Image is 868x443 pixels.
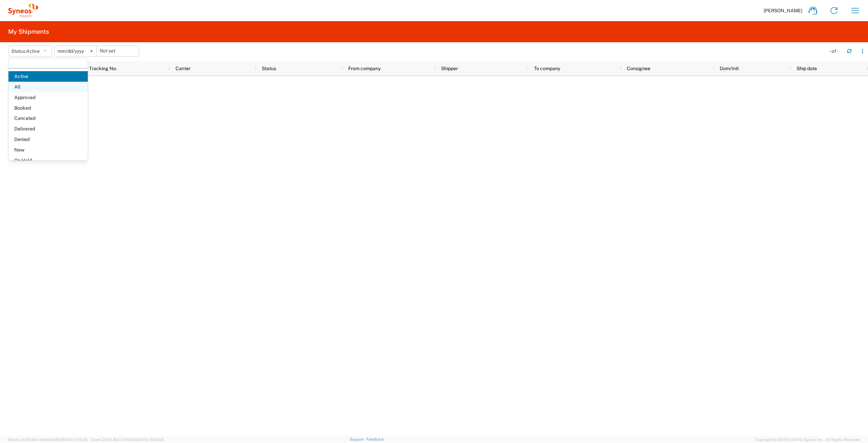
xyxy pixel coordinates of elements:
[755,437,860,443] span: Copyright © [DATE]-[DATE] Agistix Inc., All Rights Reserved
[9,145,88,155] span: New
[8,46,52,57] button: Status:Active
[9,134,88,145] span: Denied
[9,113,88,124] span: Canceled
[136,438,164,442] span: [DATE] 10:20:09
[348,66,381,71] span: From company
[89,66,117,71] span: Tracking No.
[797,66,817,71] span: Ship date
[534,66,560,71] span: To company
[8,438,87,442] span: Server: 2025.18.0-d1e9a510831
[62,438,87,442] span: [DATE] 11:12:30
[90,438,164,442] span: Client: 2025.18.0-27d3021
[720,66,739,71] span: Dom/Intl
[262,66,276,71] span: Status
[627,66,650,71] span: Consignee
[441,66,458,71] span: Shipper
[9,82,88,92] span: All
[366,437,384,441] a: Feedback
[830,48,841,54] div: - of -
[350,437,367,441] a: Support
[176,66,190,71] span: Carrier
[9,124,88,134] span: Delivered
[26,48,40,54] span: Active
[55,46,97,56] input: Not set
[9,103,88,113] span: Booked
[764,7,802,14] span: [PERSON_NAME]
[97,46,139,56] input: Not set
[9,155,88,166] span: On Hold
[9,92,88,103] span: Approved
[9,71,88,82] span: Active
[8,28,49,36] h2: My Shipments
